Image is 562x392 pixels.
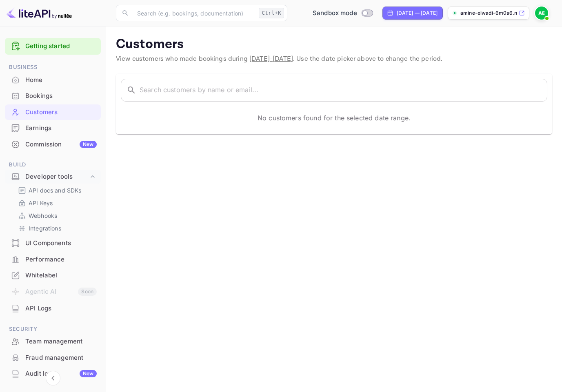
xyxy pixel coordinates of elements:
a: Integrations [18,224,94,233]
div: Whitelabel [5,268,101,283]
div: Team management [5,334,101,350]
input: Search (e.g. bookings, documentation) [132,5,255,21]
a: Customers [5,104,101,120]
span: Business [5,63,101,72]
div: API Logs [25,304,97,313]
a: Audit logsNew [5,366,101,381]
div: Customers [25,108,97,117]
div: Earnings [25,124,97,133]
span: View customers who made bookings during . Use the date picker above to change the period. [116,55,442,63]
div: Fraud management [5,350,101,366]
div: Developer tools [5,170,101,184]
div: Commission [25,140,97,149]
span: Security [5,325,101,334]
div: Bookings [25,91,97,101]
a: API docs and SDKs [18,186,94,195]
p: Customers [116,36,552,53]
span: [DATE] - [DATE] [249,55,293,63]
a: Getting started [25,42,97,51]
div: Performance [25,255,97,264]
a: API Logs [5,301,101,316]
div: Switch to Production mode [309,9,376,18]
div: Whitelabel [25,271,97,280]
img: Amine ELWADI [535,7,548,20]
p: API docs and SDKs [29,186,82,195]
div: Team management [25,337,97,346]
div: Fraud management [25,353,97,363]
p: amine-elwadi-6m0s6.nui... [460,9,517,17]
div: UI Components [5,235,101,251]
div: Home [25,75,97,85]
div: UI Components [25,239,97,248]
a: Fraud management [5,350,101,365]
div: Webhooks [15,210,98,221]
p: API Keys [29,199,53,207]
div: Audit logs [25,369,97,379]
div: Earnings [5,120,101,136]
p: Webhooks [29,211,57,220]
a: API Keys [18,199,94,207]
a: Whitelabel [5,268,101,283]
div: Home [5,72,101,88]
div: Integrations [15,222,98,234]
div: New [80,141,97,148]
img: LiteAPI logo [7,7,72,20]
div: [DATE] — [DATE] [397,9,438,17]
div: Getting started [5,38,101,55]
div: Performance [5,252,101,268]
div: CommissionNew [5,137,101,153]
span: Sandbox mode [313,9,357,18]
div: Ctrl+K [259,8,284,18]
div: API Logs [5,301,101,317]
div: API docs and SDKs [15,184,98,196]
p: No customers found for the selected date range. [258,113,411,123]
div: Audit logsNew [5,366,101,382]
button: Collapse navigation [46,371,60,385]
div: Bookings [5,88,101,104]
a: Bookings [5,88,101,103]
a: UI Components [5,235,101,250]
a: Home [5,72,101,87]
a: Team management [5,334,101,349]
span: Build [5,160,101,169]
p: Integrations [29,224,61,233]
div: Developer tools [25,172,89,182]
a: Webhooks [18,211,94,220]
a: CommissionNew [5,137,101,152]
div: API Keys [15,197,98,209]
a: Performance [5,252,101,267]
a: Earnings [5,120,101,135]
div: New [80,370,97,377]
div: Customers [5,104,101,120]
input: Search customers by name or email... [140,79,547,102]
